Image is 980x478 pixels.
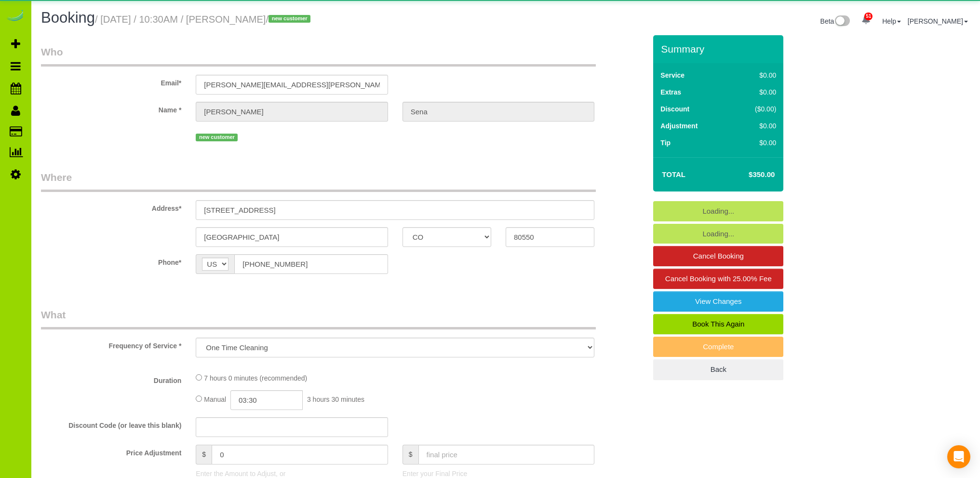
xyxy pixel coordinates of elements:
[660,121,698,131] label: Adjustment
[735,70,776,80] div: $0.00
[418,445,595,464] input: final price
[735,138,776,148] div: $0.00
[908,17,968,25] a: [PERSON_NAME]
[204,396,226,403] span: Manual
[196,102,388,122] input: First Name*
[947,445,970,468] div: Open Intercom Messenger
[403,102,594,122] input: Last Name*
[653,269,783,289] a: Cancel Booking with 25.00% Fee
[735,104,776,114] div: ($0.00)
[653,359,783,380] a: Back
[661,43,779,55] h3: Summary
[34,372,188,385] label: Duration
[234,254,388,274] input: Phone*
[662,170,685,178] strong: Total
[720,171,775,179] h4: $350.00
[41,9,95,26] span: Booking
[196,134,238,141] span: new customer
[660,104,689,114] label: Discount
[34,445,188,458] label: Price Adjustment
[34,200,188,213] label: Address*
[820,17,850,25] a: Beta
[41,308,596,329] legend: What
[307,396,364,403] span: 3 hours 30 minutes
[660,70,685,80] label: Service
[34,417,188,430] label: Discount Code (or leave this blank)
[6,10,25,23] img: Automaid Logo
[735,121,776,131] div: $0.00
[660,87,681,97] label: Extras
[834,15,850,28] img: New interface
[34,338,188,351] label: Frequency of Service *
[204,374,307,382] span: 7 hours 0 minutes (recommended)
[653,246,783,266] a: Cancel Booking
[266,14,313,25] span: /
[735,87,776,97] div: $0.00
[34,75,188,88] label: Email*
[882,17,901,25] a: Help
[268,15,310,23] span: new customer
[653,314,783,334] a: Book This Again
[665,274,772,283] span: Cancel Booking with 25.00% Fee
[857,10,875,31] a: 51
[41,45,596,67] legend: Who
[196,227,388,247] input: City*
[34,102,188,115] label: Name *
[864,13,873,20] span: 51
[403,445,418,464] span: $
[660,138,671,148] label: Tip
[196,445,212,464] span: $
[95,14,313,25] small: / [DATE] / 10:30AM / [PERSON_NAME]
[41,170,596,192] legend: Where
[196,75,388,95] input: Email*
[653,291,783,312] a: View Changes
[506,227,594,247] input: Zip Code*
[34,254,188,267] label: Phone*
